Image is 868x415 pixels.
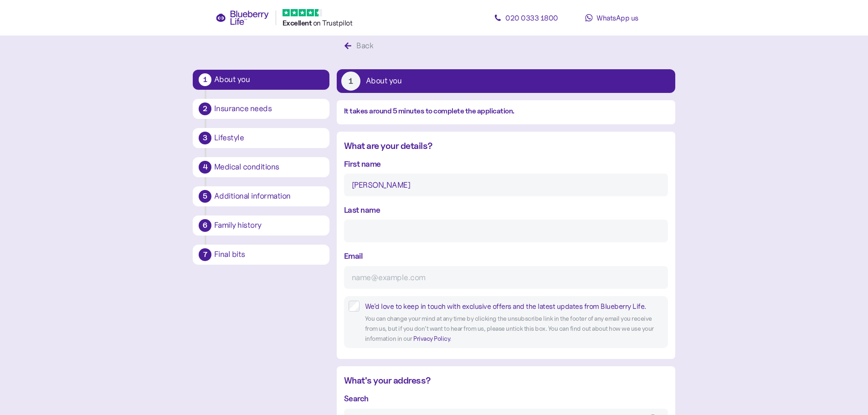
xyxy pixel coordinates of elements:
span: Excellent ️ [282,19,313,27]
label: First name [344,158,381,170]
button: 6Family history [193,215,329,236]
button: 2Insurance needs [193,99,329,119]
div: It takes around 5 minutes to complete the application. [344,106,668,117]
a: WhatsApp us [571,9,653,27]
a: 020 0333 1800 [485,9,567,27]
div: About you [366,77,402,85]
button: 7Final bits [193,245,329,265]
button: 5Additional information [193,186,329,206]
label: Search [344,392,369,405]
label: Last name [344,204,380,216]
div: We'd love to keep in touch with exclusive offers and the latest updates from Blueberry Life. [365,301,663,312]
button: 3Lifestyle [193,128,329,148]
button: 1About you [193,70,329,90]
div: Insurance needs [214,105,324,113]
div: 4 [199,161,211,174]
div: About you [214,76,324,84]
span: on Trustpilot [313,18,353,27]
a: Privacy Policy [413,334,450,343]
div: Lifestyle [214,134,324,142]
div: You can change your mind at any time by clicking the unsubscribe link in the footer of any email ... [365,314,663,343]
div: Medical conditions [214,163,324,171]
span: 020 0333 1800 [505,13,558,22]
button: 1About you [337,69,675,93]
div: What's your address? [344,374,668,388]
span: WhatsApp us [596,13,638,22]
label: Email [344,250,363,262]
div: What are your details? [344,139,668,153]
div: 3 [199,132,211,144]
button: 4Medical conditions [193,157,329,177]
div: Additional information [214,192,324,200]
button: Back [337,36,384,56]
div: Final bits [214,251,324,259]
div: 1 [341,72,360,91]
div: 1 [199,73,211,86]
div: Family history [214,221,324,230]
div: 7 [199,248,211,261]
div: 5 [199,190,211,203]
div: 2 [199,102,211,115]
input: name@example.com [344,266,668,289]
div: 6 [199,219,211,232]
div: Back [356,40,373,52]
